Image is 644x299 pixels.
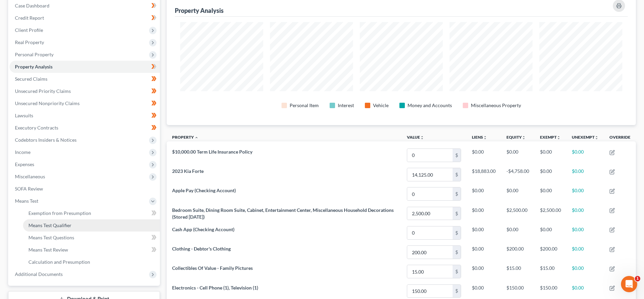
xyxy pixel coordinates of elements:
div: $ [453,187,461,200]
span: Clothing - Debtor's Clothing [172,246,231,252]
span: Calculation and Presumption [28,259,90,265]
td: $0.00 [466,145,501,165]
span: 1 [635,276,640,281]
div: $ [453,168,461,181]
td: $200.00 [535,243,566,262]
td: $0.00 [566,262,604,281]
td: $0.00 [535,165,566,184]
td: $0.00 [466,204,501,223]
td: $2,500.00 [501,204,535,223]
span: Apple Pay (Checking Account) [172,187,236,193]
a: Means Test Review [23,244,160,256]
span: Income [15,149,30,155]
div: $ [453,285,461,298]
span: Personal Property [15,52,54,57]
span: Property Analysis [15,64,53,69]
span: Electronics - Cell Phone (1), Television (1) [172,285,258,291]
td: $0.00 [466,262,501,281]
i: unfold_more [483,136,487,140]
td: $15.00 [501,262,535,281]
div: Personal Item [290,102,319,109]
input: 0.00 [407,187,453,200]
span: Codebtors Insiders & Notices [15,137,77,143]
a: Means Test Questions [23,232,160,244]
td: $0.00 [535,223,566,242]
i: expand_less [194,136,199,140]
div: Miscellaneous Property [471,102,521,109]
span: Means Test Review [28,247,68,253]
td: $0.00 [566,184,604,204]
input: 0.00 [407,207,453,220]
td: $0.00 [466,243,501,262]
i: unfold_more [420,136,424,140]
a: Exemption from Presumption [23,207,160,219]
a: Executory Contracts [9,122,160,134]
td: $18,883.00 [466,165,501,184]
a: Liensunfold_more [472,135,487,140]
input: 0.00 [407,168,453,181]
div: Vehicle [373,102,389,109]
td: $15.00 [535,262,566,281]
td: $0.00 [566,204,604,223]
div: Money and Accounts [408,102,452,109]
input: 0.00 [407,226,453,239]
a: Secured Claims [9,73,160,85]
a: Equityunfold_more [506,135,526,140]
a: Unsecured Nonpriority Claims [9,97,160,109]
span: Expenses [15,161,34,167]
td: $0.00 [566,223,604,242]
div: $ [453,149,461,162]
td: -$4,758.00 [501,165,535,184]
i: unfold_more [557,136,561,140]
span: Unsecured Nonpriority Claims [15,100,80,106]
td: $0.00 [566,165,604,184]
span: Executory Contracts [15,125,58,131]
span: Real Property [15,39,44,45]
i: unfold_more [595,136,599,140]
div: $ [453,265,461,278]
span: Lawsuits [15,113,33,118]
div: $ [453,246,461,259]
span: Means Test [15,198,38,204]
a: Calculation and Presumption [23,256,160,268]
i: unfold_more [522,136,526,140]
iframe: Intercom live chat [621,276,637,292]
span: Unsecured Priority Claims [15,88,71,94]
span: Means Test Questions [28,235,74,240]
th: Override [604,131,636,146]
td: $0.00 [535,184,566,204]
a: SOFA Review [9,183,160,195]
div: $ [453,226,461,239]
a: Unexemptunfold_more [572,135,599,140]
div: Property Analysis [175,6,224,15]
span: Credit Report [15,15,44,21]
td: $200.00 [501,243,535,262]
input: 0.00 [407,149,453,162]
input: 0.00 [407,246,453,259]
span: Collectibles Of Value - Family Pictures [172,265,253,271]
td: $0.00 [501,145,535,165]
td: $0.00 [566,243,604,262]
span: Bedroom Suite, Dining Room Suite, Cabinet, Entertainment Center, Miscellaneous Household Decorati... [172,207,394,220]
span: Means Test Qualifier [28,222,71,228]
td: $0.00 [466,184,501,204]
div: $ [453,207,461,220]
span: 2023 Kia Forte [172,168,204,174]
span: SOFA Review [15,186,43,192]
td: $0.00 [566,145,604,165]
span: Additional Documents [15,271,63,277]
span: Client Profile [15,27,43,33]
td: $2,500.00 [535,204,566,223]
span: Cash App (Checking Account) [172,226,234,232]
input: 0.00 [407,265,453,278]
span: Miscellaneous [15,174,45,179]
span: Exemption from Presumption [28,210,91,216]
a: Property Analysis [9,61,160,73]
a: Unsecured Priority Claims [9,85,160,97]
td: $0.00 [466,223,501,242]
a: Credit Report [9,12,160,24]
td: $0.00 [501,184,535,204]
a: Property expand_less [172,135,199,140]
a: Means Test Qualifier [23,219,160,232]
span: $10,000.00 Term Life Insurance Policy [172,149,252,155]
